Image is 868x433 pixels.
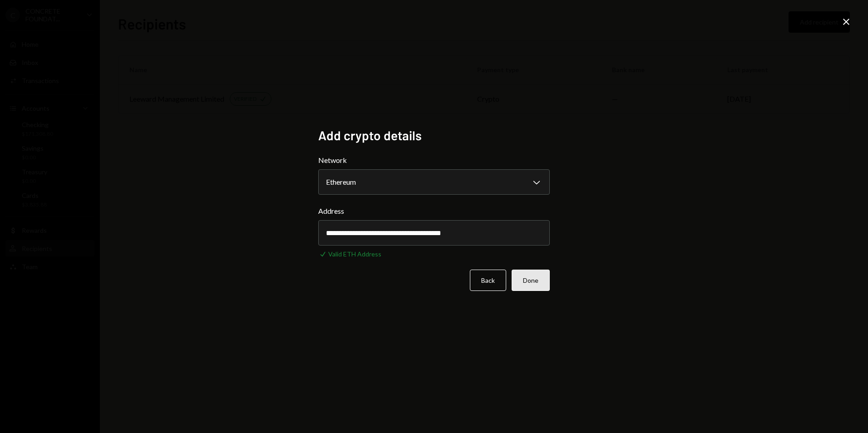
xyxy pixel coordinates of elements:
label: Network [318,155,550,166]
button: Back [470,270,506,291]
h2: Add crypto details [318,127,550,144]
div: Valid ETH Address [328,249,381,259]
button: Network [318,169,550,195]
label: Address [318,206,550,216]
button: Done [512,270,550,291]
